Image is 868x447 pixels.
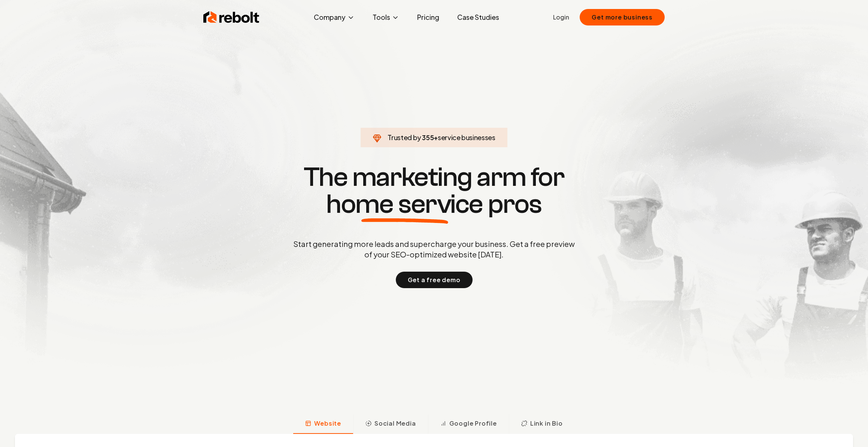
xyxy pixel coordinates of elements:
[451,10,505,25] a: Case Studies
[396,272,473,288] button: Get a free demo
[314,419,341,428] span: Website
[353,414,428,434] button: Social Media
[438,133,495,142] span: service businesses
[449,419,497,428] span: Google Profile
[203,10,260,25] img: Rebolt Logo
[388,133,421,142] span: Trusted by
[553,13,569,22] a: Login
[580,9,665,25] button: Get more business
[530,419,563,428] span: Link in Bio
[509,414,575,434] button: Link in Bio
[293,414,353,434] button: Website
[422,132,434,143] span: 355
[428,414,509,434] button: Google Profile
[367,10,405,25] button: Tools
[411,10,445,25] a: Pricing
[254,164,614,218] h1: The marketing arm for pros
[326,191,483,218] span: home service
[292,239,576,260] p: Start generating more leads and supercharge your business. Get a free preview of your SEO-optimiz...
[434,133,438,142] span: +
[374,419,416,428] span: Social Media
[308,10,361,25] button: Company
